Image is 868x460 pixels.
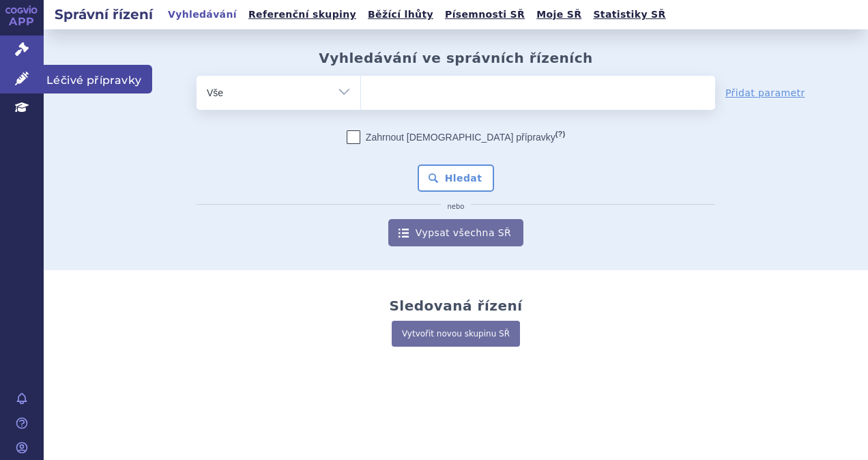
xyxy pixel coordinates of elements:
a: Referenční skupiny [244,5,360,24]
a: Běžící lhůty [364,5,437,24]
a: Vyhledávání [164,5,241,24]
a: Vypsat všechna SŘ [388,219,523,246]
abbr: (?) [555,130,565,139]
a: Statistiky SŘ [589,5,669,24]
a: Vytvořit novou skupinu SŘ [392,321,520,347]
h2: Sledovaná řízení [389,298,522,314]
a: Přidat parametr [725,86,805,100]
a: Písemnosti SŘ [441,5,529,24]
label: Zahrnout [DEMOGRAPHIC_DATA] přípravky [347,130,565,144]
span: Léčivé přípravky [44,65,152,94]
i: nebo [441,203,472,211]
a: Moje SŘ [532,5,585,24]
h2: Správní řízení [44,5,164,24]
h2: Vyhledávání ve správních řízeních [319,50,593,66]
button: Hledat [418,164,495,192]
